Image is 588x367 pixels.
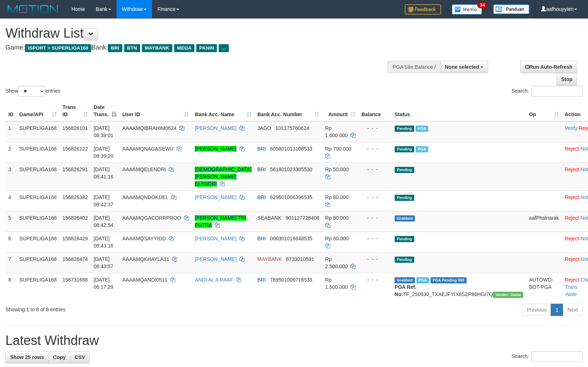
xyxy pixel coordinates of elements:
[531,351,583,362] input: Search:
[195,236,236,241] a: [PERSON_NAME]
[430,277,467,283] span: PGA Pending
[395,195,414,201] span: Pending
[94,256,114,269] span: [DATE] 08:43:57
[563,304,583,316] a: Next
[63,215,88,221] span: 156826402
[452,4,482,14] img: Button%20Memo.svg
[416,277,429,283] span: Marked by aafromsomean
[5,86,60,97] label: Show entries
[122,236,166,241] span: AAAAMQSAYYIDD
[124,44,140,52] span: BTN
[522,304,551,316] a: Previous
[565,166,579,172] a: Reject
[395,257,414,263] span: Pending
[493,4,529,14] img: panduan.png
[520,61,577,73] a: Run Auto-Refresh
[361,276,389,283] div: - - -
[122,166,166,172] span: AAAAMQELENDRI
[16,252,60,273] td: SUPERLIGA168
[122,146,174,152] span: AAAAMQNAGASEWU
[5,163,16,190] td: 3
[122,277,168,283] span: AAAAMQANDI0511
[286,256,314,262] span: Copy 8733010591 to clipboard
[512,86,583,97] label: Search:
[16,190,60,211] td: SUPERLIGA168
[48,351,70,363] a: Copy
[174,44,195,52] span: MEGA
[5,333,583,348] h1: Latest Withdraw
[195,166,252,187] a: [DEMOGRAPHIC_DATA][PERSON_NAME] ELENDRI
[325,125,348,138] span: Rp 1.600.000
[565,215,579,221] a: Reject
[16,232,60,252] td: SUPERLIGA168
[63,256,88,262] span: 156826474
[91,101,119,121] th: Date Trans.: activate to sort column descending
[18,86,45,97] select: Showentries
[94,125,114,138] span: [DATE] 08:39:01
[325,166,349,172] span: Rp 50.000
[63,236,88,241] span: 156826429
[551,304,563,316] a: 1
[392,273,526,301] td: TF_250930_TXAEJFYIX8SZP86HGI7Q
[94,236,114,249] span: [DATE] 08:43:16
[526,101,562,121] th: Op: activate to sort column ascending
[512,351,583,362] label: Search:
[526,273,562,301] td: AUTOWD-BOT-PGA
[195,125,236,131] a: [PERSON_NAME]
[395,146,414,152] span: Pending
[75,354,85,360] span: CSV
[257,277,266,283] span: BRI
[16,163,60,190] td: SUPERLIGA168
[395,236,414,242] span: Pending
[122,194,168,200] span: AAAAMQNDOKDEL
[195,215,246,228] a: [PERSON_NAME] TRI PUTRA
[395,277,415,283] span: Grabbed
[325,256,348,269] span: Rp 2.500.000
[493,292,523,298] span: Vendor URL: https://trx31.1velocity.biz
[270,146,312,152] span: Copy 605801013108533 to clipboard
[395,284,416,297] b: PGA Ref. No:
[63,194,88,200] span: 156826382
[361,194,389,201] div: - - -
[416,146,428,152] span: Marked by aafandaneth
[63,146,88,152] span: 156826122
[257,236,266,241] span: BRI
[325,146,351,152] span: Rp 700.000
[5,4,60,14] img: MOTION_logo.png
[5,190,16,211] td: 4
[63,166,88,172] span: 156826291
[388,61,440,73] div: PGA Site Balance /
[192,101,255,121] th: Bank Acc. Name: activate to sort column ascending
[361,166,389,173] div: - - -
[477,2,487,8] span: 34
[119,101,192,121] th: User ID: activate to sort column ascending
[358,101,392,121] th: Balance
[255,101,322,121] th: Bank Acc. Number: activate to sort column ascending
[5,351,49,363] a: Show 25 rows
[556,73,577,85] a: Stop
[440,61,488,73] button: None selected
[392,101,526,121] th: Status
[325,277,348,290] span: Rp 1.500.000
[416,126,428,132] span: Marked by aafchoeunmanni
[325,194,349,200] span: Rp 80.000
[565,125,577,131] a: Verify
[16,211,60,232] td: SUPERLIGA168
[63,125,88,131] span: 156826101
[196,44,217,52] span: PANIN
[526,211,562,232] td: aafPhalnarak
[5,211,16,232] td: 5
[5,142,16,163] td: 2
[5,44,385,51] h4: Game: Bank:
[531,86,583,97] input: Search:
[565,194,579,200] a: Reject
[5,121,16,142] td: 1
[219,44,228,52] span: ...
[270,194,312,200] span: Copy 629601006396535 to clipboard
[94,146,114,159] span: [DATE] 08:39:20
[445,64,479,70] span: None selected
[195,277,233,283] a: ANDI AL A RAAF
[94,277,114,290] span: [DATE] 06:17:29
[361,235,389,242] div: - - -
[94,215,114,228] span: [DATE] 08:42:54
